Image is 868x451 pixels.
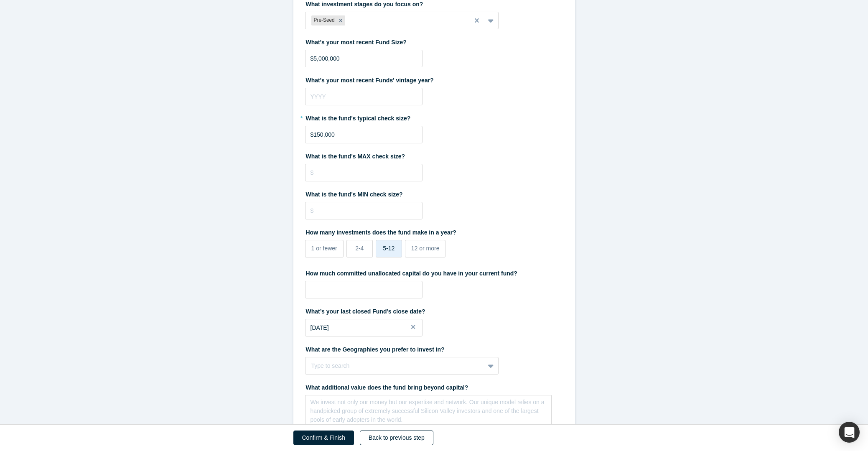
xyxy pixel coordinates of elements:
div: rdw-editor [311,398,546,412]
label: What is the fund's MAX check size? [305,149,563,161]
button: Close [410,319,423,336]
input: $ [305,50,423,67]
span: 1 or fewer [311,245,337,252]
label: What is the fund's typical check size? [305,111,563,123]
input: $ [305,126,423,143]
span: [DATE] [311,324,329,331]
label: What additional value does the fund bring beyond capital? [305,380,563,392]
label: How much committed unallocated capital do you have in your current fund? [305,266,563,278]
label: What are the Geographies you prefer to invest in? [305,342,563,354]
span: 2-4 [355,245,364,252]
label: What’s your last closed Fund’s close date? [305,304,563,316]
div: Pre-Seed [311,15,336,25]
label: What is the fund's MIN check size? [305,187,563,199]
input: $ [305,202,423,219]
button: Confirm & Finish [293,431,354,445]
label: What's your most recent Fund Size? [305,35,563,47]
div: Remove Pre-Seed [336,15,345,25]
input: YYYY [305,88,423,105]
button: [DATE] [305,319,423,336]
input: $ [305,164,423,181]
label: What's your most recent Funds' vintage year? [305,73,563,85]
span: 5-12 [383,245,395,252]
label: How many investments does the fund make in a year? [305,225,563,237]
span: 12 or more [411,245,440,252]
button: Back to previous step [360,431,433,445]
